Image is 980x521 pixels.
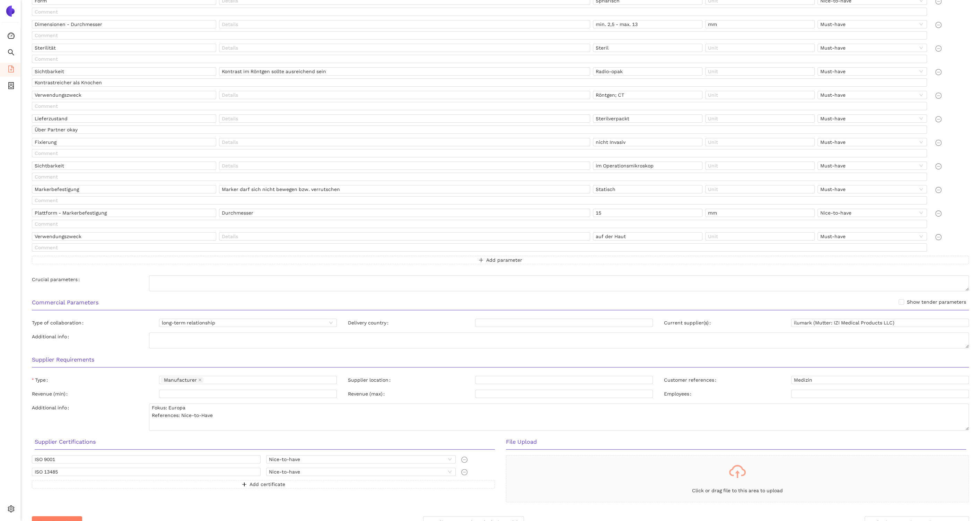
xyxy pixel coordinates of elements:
[32,67,216,76] input: Name
[820,185,924,193] span: Must-have
[8,503,15,517] span: setting
[935,22,942,28] span: minus-circle
[149,403,969,431] textarea: Additional info
[593,20,702,28] input: Value
[820,162,924,170] span: Must-have
[593,138,702,146] input: Value
[219,44,590,52] input: Details
[935,163,942,170] span: minus-circle
[32,173,927,181] input: Comment
[593,162,702,170] input: Value
[35,437,495,446] h3: Supplier Certifications
[729,463,746,480] span: cloud-upload
[269,468,453,476] span: Nice-to-have
[32,20,216,28] input: Name
[32,125,927,134] input: Comment
[705,44,815,52] input: Unit
[32,355,969,364] h3: Supplier Requirements
[329,378,333,382] span: close-circle
[820,91,924,99] span: Must-have
[32,480,495,488] button: plusAdd certificate
[705,67,815,76] input: Unit
[705,91,815,99] input: Unit
[935,69,942,75] span: minus-circle
[164,377,197,382] span: Manufacturer
[32,390,70,398] label: Revenue (min)
[32,220,927,228] input: Comment
[5,6,16,17] img: Logo
[219,185,590,193] input: Details
[32,55,927,63] input: Comment
[506,487,969,494] p: Click or drag file to this area to upload
[32,243,927,252] input: Comment
[250,480,285,488] span: Add certificate
[820,44,924,52] span: Must-have
[820,20,924,28] span: Must-have
[475,390,653,398] input: Revenue (max)
[32,256,969,264] button: plusAdd parameter
[348,376,393,384] label: Supplier location
[791,319,969,327] input: Current supplier(s)
[486,256,522,264] span: Add parameter
[820,233,924,240] span: Must-have
[329,321,333,325] span: close-circle
[664,376,719,384] label: Customer references
[32,78,927,87] input: Comment
[593,67,702,76] input: Value
[705,232,815,241] input: Unit
[32,275,82,284] label: Crucial parameters
[242,482,247,487] span: plus
[198,378,202,382] span: close
[705,162,815,170] input: Unit
[820,209,924,217] span: Nice-to-have
[32,185,216,193] input: Name
[32,376,51,384] label: Type
[593,91,702,99] input: Value
[935,234,942,240] span: minus-circle
[479,258,483,263] span: plus
[461,457,467,463] span: minus-circle
[32,149,927,157] input: Comment
[8,63,15,77] span: file-add
[348,390,387,398] label: Revenue (max)
[219,232,590,241] input: Details
[32,319,86,327] label: Type of collaboration
[820,138,924,146] span: Must-have
[593,209,702,217] input: Value
[32,44,216,52] input: Name
[348,319,391,327] label: Delivery country
[149,275,969,291] textarea: Crucial parameters
[820,68,924,75] span: Must-have
[935,93,942,99] span: minus-circle
[32,196,927,205] input: Comment
[32,298,969,307] h3: Commercial Parameters
[32,332,72,341] label: Additional info
[269,455,453,463] span: Nice-to-have
[219,138,590,146] input: Details
[32,468,261,476] input: Name, e.g. ISO 9001 or RoHS
[935,187,942,193] span: minus-circle
[219,20,590,28] input: Details
[791,390,969,398] input: Employees
[8,80,15,94] span: container
[8,30,15,44] span: dashboard
[935,140,942,146] span: minus-circle
[32,102,927,110] input: Comment
[506,437,966,446] h3: File Upload
[593,44,702,52] input: Value
[219,67,590,76] input: Details
[32,91,216,99] input: Name
[8,46,15,60] span: search
[935,116,942,122] span: minus-circle
[219,209,590,217] input: Details
[32,403,72,412] label: Additional info
[705,114,815,123] input: Unit
[705,138,815,146] input: Unit
[593,232,702,241] input: Value
[461,469,467,475] span: minus-circle
[149,332,969,348] textarea: Additional info
[32,455,261,463] input: Name, e.g. ISO 9001 or RoHS
[32,162,216,170] input: Name
[506,455,969,502] span: cloud-uploadClick or drag file to this area to upload
[664,319,714,327] label: Current supplier(s)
